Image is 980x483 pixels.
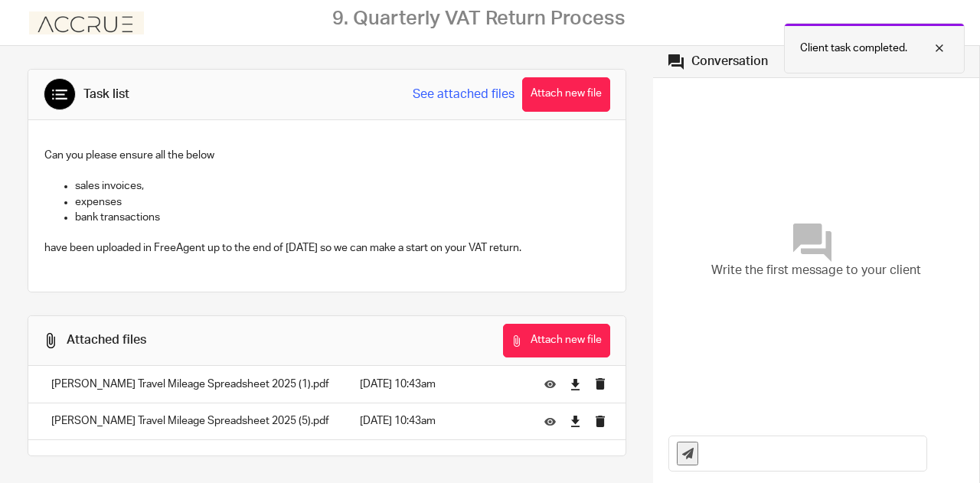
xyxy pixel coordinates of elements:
[800,41,907,56] p: Client task completed.
[413,86,514,103] a: See attached files
[44,240,609,256] p: have been uploaded in FreeAgent up to the end of [DATE] so we can make a start on your VAT return.
[570,413,581,429] a: Download
[51,377,329,392] p: [PERSON_NAME] Travel Mileage Spreadsheet 2025 (1).pdf
[29,11,144,34] img: Accrue%20logo.png
[75,210,609,225] p: bank transactions
[360,377,521,392] p: [DATE] 10:43am
[44,148,609,163] p: Can you please ensure all the below
[522,77,610,112] button: Attach new file
[75,194,609,210] p: expenses
[67,332,146,348] div: Attached files
[360,413,521,429] p: [DATE] 10:43am
[711,262,921,279] span: Write the first message to your client
[332,7,626,31] h2: 9. Quarterly VAT Return Process
[503,324,610,358] button: Attach new file
[570,377,581,392] a: Download
[51,413,329,429] p: [PERSON_NAME] Travel Mileage Spreadsheet 2025 (5).pdf
[75,178,609,194] p: sales invoices,
[83,86,129,103] div: Task list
